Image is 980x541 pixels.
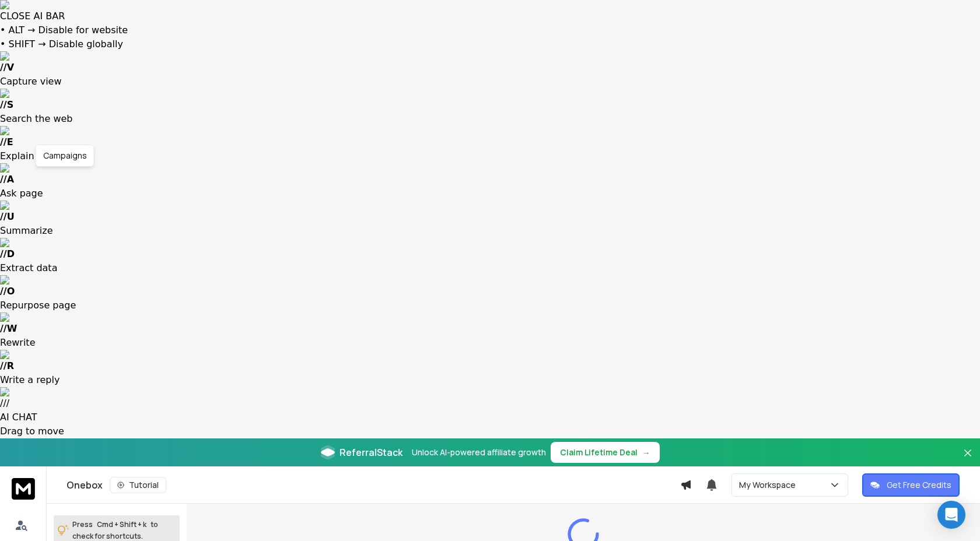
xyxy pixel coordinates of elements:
[937,501,965,529] div: Open Intercom Messenger
[95,518,148,531] span: Cmd + Shift + k
[551,442,660,463] button: Claim Lifetime Deal→
[887,479,951,491] p: Get Free Credits
[339,445,402,459] span: ReferralStack
[862,473,960,497] button: Get Free Credits
[739,479,800,491] p: My Workspace
[110,477,166,493] button: Tutorial
[412,447,546,458] p: Unlock AI-powered affiliate growth
[960,445,975,473] button: Close banner
[642,447,650,458] span: →
[66,477,680,493] div: Onebox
